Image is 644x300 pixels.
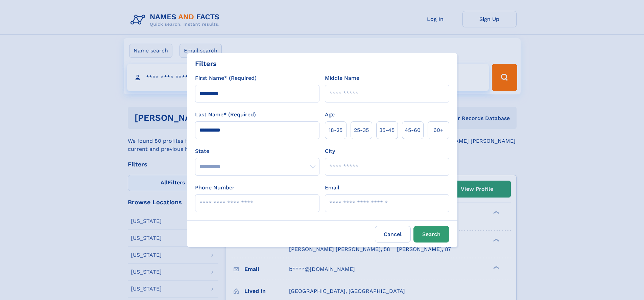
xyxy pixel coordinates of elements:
[325,147,335,155] label: City
[375,226,411,243] label: Cancel
[325,184,339,192] label: Email
[329,126,342,134] span: 18‑25
[405,126,421,134] span: 45‑60
[325,111,335,119] label: Age
[325,74,359,82] label: Middle Name
[195,184,235,192] label: Phone Number
[195,74,257,82] label: First Name* (Required)
[195,111,256,119] label: Last Name* (Required)
[433,126,444,134] span: 60+
[379,126,395,134] span: 35‑45
[195,147,319,155] label: State
[413,226,449,243] button: Search
[195,59,217,69] div: Filters
[354,126,369,134] span: 25‑35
